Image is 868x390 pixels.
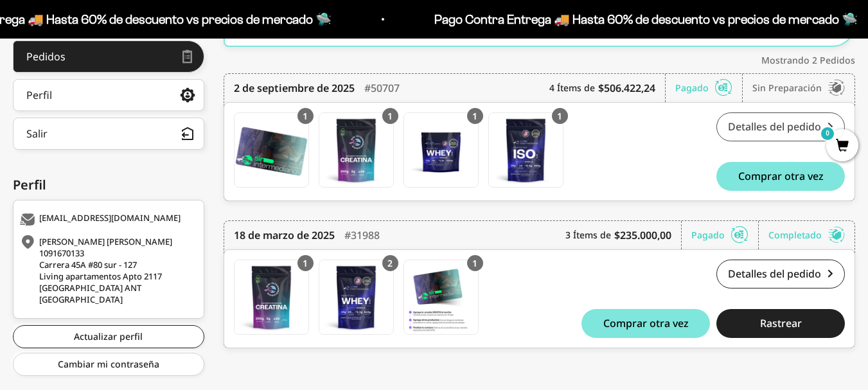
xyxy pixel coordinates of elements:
div: 2 [382,255,398,271]
img: Translation missing: es.Creatina Monohidrato [319,113,393,187]
b: $235.000,00 [614,227,671,243]
time: 2 de septiembre de 2025 [234,80,355,96]
div: 1 [297,255,314,271]
div: Perfil [26,90,52,100]
div: 1 [297,108,314,124]
a: Pedidos [13,40,204,73]
div: Pagado [675,74,743,102]
a: Membresía Anual [234,112,309,188]
a: Creatina Monohidrato [319,112,394,188]
button: Rastrear [716,309,845,338]
div: 4 Ítems de [549,74,666,102]
a: Cambiar mi contraseña [13,353,204,376]
a: Perfil [13,79,204,111]
a: 0 [826,139,858,154]
img: Translation missing: es.Proteína Aislada ISO - Vainilla - Vanilla / 2 libras (910g) [489,113,563,187]
img: Translation missing: es.Membresía Anual [235,113,308,187]
div: 1 [382,108,398,124]
div: #50707 [364,74,400,102]
a: Se miembro GRATIS por 15 días - (Se renovará automáticamente) [403,260,479,335]
p: Pago Contra Entrega 🚚 Hasta 60% de descuento vs precios de mercado 🛸 [432,9,855,30]
img: Translation missing: es.Se miembro GRATIS por 15 días - (Se renovará automáticamente) [404,260,478,334]
div: 1 [552,108,568,124]
div: Perfil [13,175,204,195]
div: Mostrando 2 Pedidos [224,53,855,67]
div: 1 [467,255,483,271]
div: 1 [467,108,483,124]
span: Comprar otra vez [603,318,689,328]
a: Actualizar perfil [13,325,204,348]
div: Salir [26,129,48,139]
button: Comprar otra vez [581,309,710,338]
div: Completado [768,221,845,249]
a: Detalles del pedido [716,260,845,288]
span: Rastrear [760,318,802,328]
div: [EMAIL_ADDRESS][DOMAIN_NAME] [20,213,194,226]
a: Detalles del pedido [716,112,845,141]
div: Sin preparación [752,74,845,102]
button: Salir [13,118,204,150]
b: $506.422,24 [598,80,655,96]
time: 18 de marzo de 2025 [234,227,335,243]
a: Proteína Whey - Vainilla / 2 libras (910g) [319,260,394,335]
div: 3 Ítems de [565,221,682,249]
button: Comprar otra vez [716,162,845,191]
img: Translation missing: es.Proteína Whey - Vainilla / 2 libras (910g) [319,260,393,334]
a: Creatina Monohidrato - 300g [234,260,309,335]
img: Translation missing: es.Proteína Whey - Vainilla - Vainilla / 5 libras (2280g) [404,113,478,187]
div: Pagado [691,221,759,249]
a: Proteína Aislada ISO - Vainilla - Vanilla / 2 libras (910g) [488,112,563,188]
div: [PERSON_NAME] [PERSON_NAME] 1091670133 Carrera 45A #80 sur - 127 Living apartamentos Apto 2117 [G... [20,236,194,305]
mark: 0 [820,126,835,141]
div: #31988 [344,221,380,249]
img: Translation missing: es.Creatina Monohidrato - 300g [235,260,308,334]
a: Proteína Whey - Vainilla - Vainilla / 5 libras (2280g) [403,112,479,188]
span: Comprar otra vez [738,171,824,181]
div: Pedidos [26,51,66,62]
